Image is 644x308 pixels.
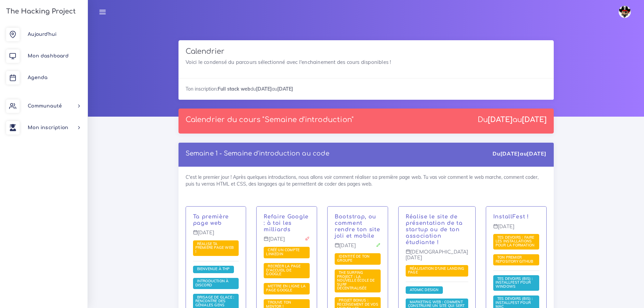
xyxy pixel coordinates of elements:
strong: [DATE] [500,150,520,157]
span: Mettre en ligne la page Google [266,284,306,292]
a: Brisage de glace : rencontre des géniales gens [195,295,235,308]
a: Semaine 1 - Semaine d'introduction au code [186,150,329,157]
a: Atomic Design [408,287,440,292]
p: Calendrier du cours "Semaine d'introduction" [186,116,354,124]
a: Tes devoirs (bis) : Installfest pour Windows [496,277,533,289]
p: [DEMOGRAPHIC_DATA][DATE] [406,249,468,266]
span: Identité de ton groupe [337,254,369,263]
img: avatar [619,6,631,18]
span: Mon dashboard [28,53,69,58]
p: Voici le condensé du parcours sélectionné avec l'enchainement des cours disponibles ! [186,58,547,66]
a: Recréer la page d'accueil de Google [266,264,301,277]
h3: Calendrier [186,47,547,56]
div: Du au [478,116,547,124]
a: Mettre en ligne la page Google [266,284,306,293]
p: [DATE] [264,236,310,247]
h3: The Hacking Project [4,8,76,15]
strong: Full stack web [218,86,251,92]
span: Aujourd'hui [28,32,56,37]
a: Identité de ton groupe [337,254,369,263]
a: Ta première page web [193,214,229,226]
a: Refaire Google : à toi les milliards [264,214,309,233]
a: The Surfing Project : la nouvelle école de surf décentralisée [337,270,375,291]
a: Réalise ta première page web ! [195,241,234,254]
span: Créé un compte LinkedIn [266,247,300,256]
strong: [DATE] [277,86,293,92]
a: Réalisation d'une landing page [408,266,464,275]
span: Tes devoirs : faire les installations pour la formation [496,235,536,247]
span: Tes devoirs (bis) : Installfest pour Windows [496,276,533,289]
span: Recréer la page d'accueil de Google [266,264,301,276]
strong: [DATE] [256,86,272,92]
span: Mon inscription [28,125,68,130]
a: Bootstrap, ou comment rendre ton site joli et mobile [335,214,380,239]
span: Communauté [28,103,62,109]
span: Brisage de glace : rencontre des géniales gens [195,295,235,307]
a: InstallFest ! [493,214,529,220]
span: Introduction à Discord [195,279,229,287]
a: Réalise le site de présentation de ta startup ou de ton association étudiante ! [406,214,463,245]
a: Ton premier repository GitHub [496,255,535,264]
strong: [DATE] [488,116,512,124]
a: Introduction à Discord [195,279,229,288]
span: Réalisation d'une landing page [408,266,464,275]
div: Du au [493,150,546,158]
span: The Surfing Project : la nouvelle école de surf décentralisée [337,270,375,290]
span: Bienvenue à THP [195,266,232,271]
div: Ton inscription: du au [178,78,554,99]
a: Bienvenue à THP [195,267,232,271]
span: Ton premier repository GitHub [496,255,535,264]
p: [DATE] [193,230,239,241]
strong: [DATE] [527,150,546,157]
a: Tes devoirs : faire les installations pour la formation [496,235,536,248]
p: [DATE] [335,243,381,254]
strong: [DATE] [522,116,547,124]
a: Créé un compte LinkedIn [266,248,300,257]
p: [DATE] [493,224,539,235]
span: Agenda [28,75,47,80]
